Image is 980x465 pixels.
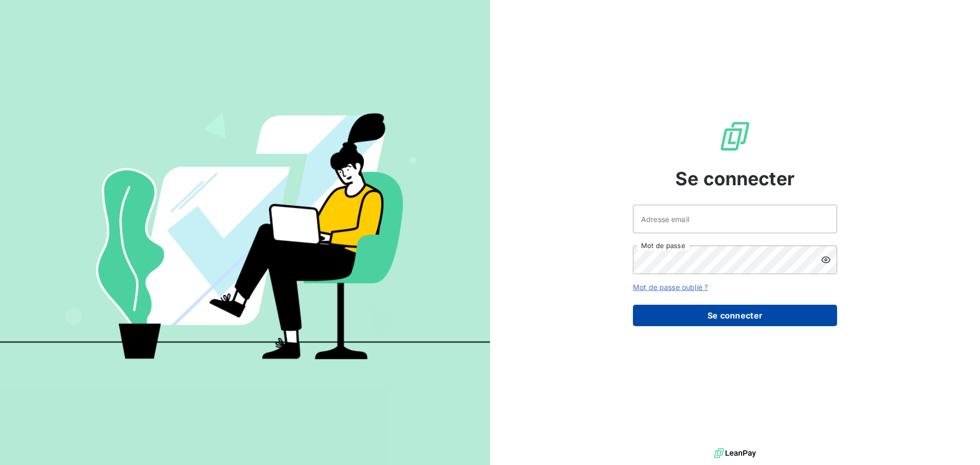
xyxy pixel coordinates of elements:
[633,283,708,291] a: Mot de passe oublié ?
[633,305,837,326] button: Se connecter
[714,446,756,461] img: logo
[633,205,837,233] input: placeholder
[719,120,751,153] img: Logo LeanPay
[675,165,795,192] span: Se connecter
